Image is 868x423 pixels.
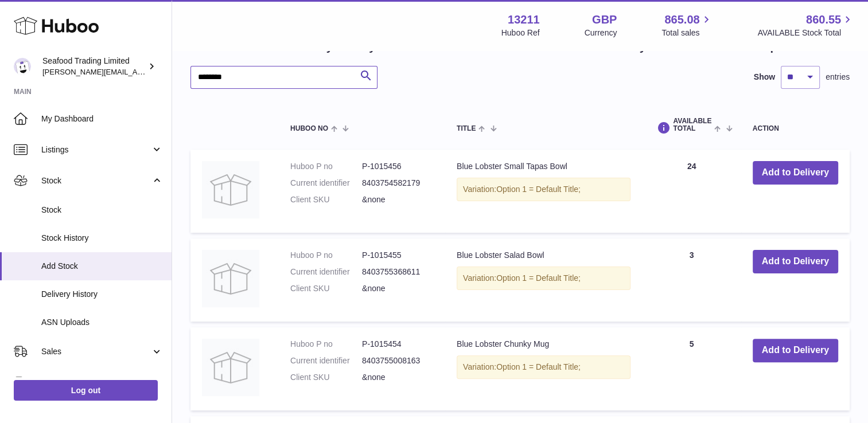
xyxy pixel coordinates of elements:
td: Blue Lobster Chunky Mug [445,327,642,410]
span: entries [826,72,850,83]
div: Currency [585,28,617,38]
a: Log out [14,380,158,401]
span: 865.08 [664,12,699,28]
dd: 8403754582179 [362,178,434,189]
div: Variation: [457,355,630,379]
a: 865.08 Total sales [661,12,713,38]
td: 24 [642,150,741,233]
td: Blue Lobster Small Tapas Bowl [445,150,642,233]
span: AVAILABLE Total [673,117,711,132]
span: Stock [41,205,163,216]
div: Action [753,125,838,132]
dt: Current identifier [290,178,362,189]
div: Huboo Ref [501,28,540,38]
strong: 13211 [508,12,540,28]
img: Blue Lobster Small Tapas Bowl [202,161,259,218]
td: 5 [642,327,741,410]
dd: 8403755008163 [362,355,434,366]
a: 860.55 AVAILABLE Stock Total [757,12,854,38]
td: 3 [642,238,741,322]
button: Add to Delivery [753,339,838,362]
span: Listings [41,144,151,155]
dd: &none [362,194,434,205]
span: [PERSON_NAME][EMAIL_ADDRESS][DOMAIN_NAME] [42,67,230,76]
span: Sales [41,346,151,357]
button: Add to Delivery [753,161,838,185]
dt: Client SKU [290,194,362,205]
dt: Current identifier [290,267,362,277]
span: Option 1 = Default Title; [496,185,581,194]
td: Blue Lobster Salad Bowl [445,238,642,322]
span: ASN Uploads [41,317,163,328]
img: Blue Lobster Chunky Mug [202,339,259,396]
span: Option 1 = Default Title; [496,273,581,283]
dt: Client SKU [290,372,362,383]
label: Show [754,72,775,83]
dd: P-1015454 [362,339,434,350]
span: AVAILABLE Stock Total [757,28,854,38]
span: Add Stock [41,261,163,272]
dt: Client SKU [290,283,362,294]
dd: P-1015455 [362,250,434,261]
dt: Current identifier [290,355,362,366]
span: 860.55 [806,12,841,28]
strong: GBP [592,12,617,28]
dd: &none [362,372,434,383]
dt: Huboo P no [290,161,362,172]
dt: Huboo P no [290,250,362,261]
span: Total sales [661,28,713,38]
div: Variation: [457,178,630,201]
div: Seafood Trading Limited [42,56,146,77]
span: Delivery History [41,289,163,300]
span: My Dashboard [41,113,163,124]
img: nathaniellynch@rickstein.com [14,58,31,75]
button: Add to Delivery [753,250,838,273]
span: Stock [41,175,151,186]
div: Variation: [457,267,630,290]
dd: 8403755368611 [362,267,434,277]
span: Title [457,125,476,132]
img: Blue Lobster Salad Bowl [202,250,259,307]
dt: Huboo P no [290,339,362,350]
dd: P-1015456 [362,161,434,172]
dd: &none [362,283,434,294]
span: Huboo no [290,125,328,132]
span: Stock History [41,233,163,244]
span: Option 1 = Default Title; [496,362,581,371]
